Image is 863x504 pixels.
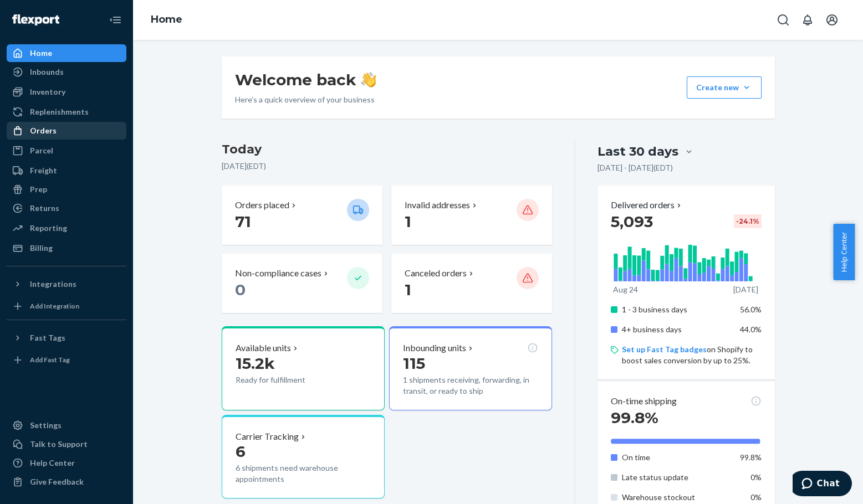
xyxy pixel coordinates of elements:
[7,454,126,472] a: Help Center
[12,14,59,25] img: Flexport logo
[30,355,70,364] div: Add Fast Tag
[235,70,376,90] h1: Welcome back
[622,492,731,503] p: Warehouse stockout
[30,203,59,214] div: Returns
[151,13,182,25] a: Home
[7,351,126,369] a: Add Fast Tag
[7,181,126,198] a: Prep
[405,199,470,212] p: Invalid addresses
[740,305,762,314] span: 56.0%
[793,471,852,498] iframe: Opens a widget where you can chat to one of our agents
[30,66,64,78] div: Inbounds
[403,354,425,373] span: 115
[611,408,658,427] span: 99.8%
[30,86,65,97] div: Inventory
[7,473,126,491] button: Give Feedback
[611,199,683,212] button: Delivered orders
[7,435,126,453] button: Talk to Support
[235,199,289,212] p: Orders placed
[30,420,62,431] div: Settings
[734,214,762,228] div: -24.1 %
[30,457,75,469] div: Help Center
[733,284,758,295] p: [DATE]
[30,439,88,450] div: Talk to Support
[30,279,76,290] div: Integrations
[821,9,843,31] button: Open account menu
[7,297,126,315] a: Add Integration
[30,125,57,136] div: Orders
[598,162,673,173] p: [DATE] - [DATE] ( EDT )
[405,267,467,280] p: Canceled orders
[236,374,338,385] p: Ready for fulfillment
[613,284,638,295] p: Aug 24
[222,254,382,313] button: Non-compliance cases 0
[30,223,67,234] div: Reporting
[7,275,126,293] button: Integrations
[796,9,819,31] button: Open notifications
[403,374,538,397] p: 1 shipments receiving, forwarding, in transit, or ready to ship
[222,415,385,499] button: Carrier Tracking66 shipments need warehouse appointments
[222,161,553,172] p: [DATE] ( EDT )
[7,44,126,62] a: Home
[30,165,57,176] div: Freight
[7,63,126,81] a: Inbounds
[598,143,678,160] div: Last 30 days
[405,280,411,299] span: 1
[235,267,321,280] p: Non-compliance cases
[7,142,126,160] a: Parcel
[7,162,126,179] a: Freight
[405,212,411,231] span: 1
[30,145,53,156] div: Parcel
[622,344,707,354] a: Set up Fast Tag badges
[235,94,376,105] p: Here’s a quick overview of your business
[622,452,731,463] p: On time
[622,304,731,315] p: 1 - 3 business days
[611,212,653,231] span: 5,093
[30,332,65,343] div: Fast Tags
[236,354,275,373] span: 15.2k
[622,324,731,335] p: 4+ business days
[389,326,552,410] button: Inbounding units1151 shipments receiving, forwarding, in transit, or ready to ship
[7,103,126,121] a: Replenishments
[104,9,126,31] button: Close Navigation
[361,72,376,88] img: hand-wave emoji
[622,344,761,366] p: on Shopify to boost sales conversion by up to 25%.
[235,212,251,231] span: 71
[750,472,762,482] span: 0%
[772,9,794,31] button: Open Search Box
[236,442,246,461] span: 6
[30,184,47,195] div: Prep
[236,342,291,354] p: Available units
[687,76,762,99] button: Create new
[7,239,126,257] a: Billing
[7,83,126,101] a: Inventory
[236,462,371,485] p: 6 shipments need warehouse appointments
[222,186,382,245] button: Orders placed 71
[30,476,84,487] div: Give Feedback
[7,329,126,347] button: Fast Tags
[7,199,126,217] a: Returns
[30,106,89,117] div: Replenishments
[833,224,855,280] button: Help Center
[622,472,731,483] p: Late status update
[30,48,52,59] div: Home
[740,452,762,462] span: 99.8%
[236,430,299,443] p: Carrier Tracking
[391,186,552,245] button: Invalid addresses 1
[142,4,191,36] ol: breadcrumbs
[222,326,385,410] button: Available units15.2kReady for fulfillment
[611,395,677,408] p: On-time shipping
[30,301,79,311] div: Add Integration
[7,122,126,140] a: Orders
[222,141,553,158] h3: Today
[30,243,53,254] div: Billing
[750,492,762,502] span: 0%
[7,219,126,237] a: Reporting
[740,325,762,334] span: 44.0%
[403,342,466,354] p: Inbounding units
[7,416,126,434] a: Settings
[391,254,552,313] button: Canceled orders 1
